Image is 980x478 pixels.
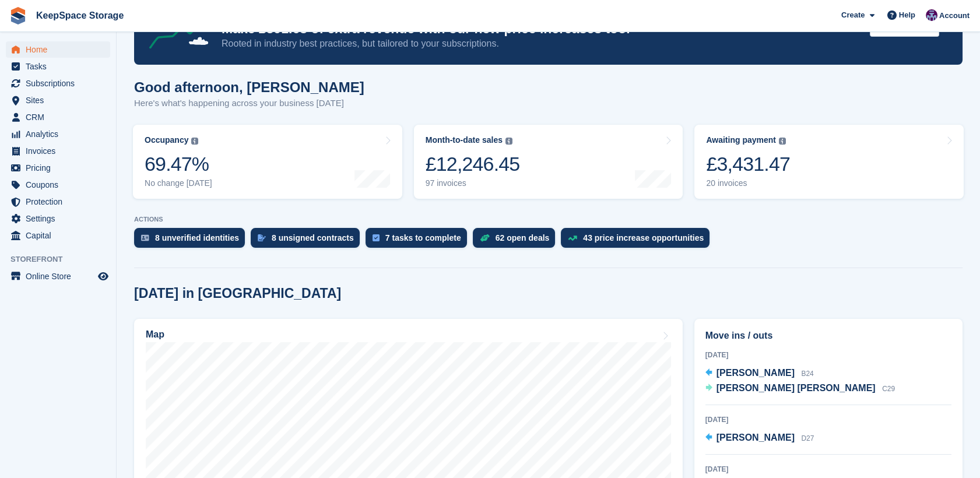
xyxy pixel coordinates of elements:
div: Awaiting payment [706,135,776,145]
div: 97 invoices [426,178,520,188]
span: Subscriptions [26,75,96,92]
span: Analytics [26,126,96,142]
span: B24 [801,370,813,378]
span: Storefront [10,254,116,265]
a: 43 price increase opportunities [561,228,715,254]
img: icon-info-grey-7440780725fd019a000dd9b08b2336e03edf1995a4989e88bcd33f0948082b44.svg [505,138,512,145]
a: menu [6,143,110,159]
h2: [DATE] in [GEOGRAPHIC_DATA] [134,286,341,301]
div: Occupancy [145,135,188,145]
a: KeepSpace Storage [31,6,128,25]
div: [DATE] [705,350,951,360]
a: 8 unsigned contracts [251,228,366,254]
p: Rooted in industry best practices, but tailored to your subscriptions. [222,37,860,50]
span: Online Store [26,268,96,284]
span: D27 [801,434,814,442]
a: 7 tasks to complete [366,228,473,254]
a: menu [6,109,110,125]
a: menu [6,227,110,244]
span: [PERSON_NAME] [716,368,795,378]
div: 8 unsigned contracts [272,233,354,242]
span: Create [841,9,865,21]
span: CRM [26,109,96,125]
p: ACTIONS [134,216,963,223]
span: Pricing [26,160,96,176]
a: 8 unverified identities [134,228,251,254]
img: deal-1b604bf984904fb50ccaf53a9ad4b4a5d6e5aea283cecdc64d6e3604feb123c2.svg [480,234,490,242]
div: 20 invoices [706,178,790,188]
a: [PERSON_NAME] B24 [705,366,814,381]
span: Coupons [26,177,96,193]
div: 62 open deals [496,233,550,242]
img: contract_signature_icon-13c848040528278c33f63329250d36e43548de30e8caae1d1a13099fd9432cc5.svg [258,234,266,241]
div: No change [DATE] [145,178,212,188]
a: menu [6,177,110,193]
a: [PERSON_NAME] D27 [705,431,814,446]
div: 7 tasks to complete [385,233,461,242]
img: icon-info-grey-7440780725fd019a000dd9b08b2336e03edf1995a4989e88bcd33f0948082b44.svg [191,138,198,145]
a: menu [6,41,110,58]
div: 8 unverified identities [155,233,239,242]
span: Tasks [26,58,96,75]
img: stora-icon-8386f47178a22dfd0bd8f6a31ec36ba5ce8667c1dd55bd0f319d3a0aa187defe.svg [9,7,27,24]
a: menu [6,268,110,284]
a: [PERSON_NAME] [PERSON_NAME] C29 [705,381,895,396]
p: Here's what's happening across your business [DATE] [134,97,364,110]
a: menu [6,58,110,75]
span: Settings [26,210,96,227]
img: Charlotte Jobling [926,9,937,21]
div: [DATE] [705,464,951,475]
a: Awaiting payment £3,431.47 20 invoices [694,125,964,199]
img: task-75834270c22a3079a89374b754ae025e5fb1db73e45f91037f5363f120a921f8.svg [373,234,380,241]
span: Sites [26,92,96,108]
h2: Map [146,329,164,340]
a: menu [6,210,110,227]
span: Capital [26,227,96,244]
span: Help [899,9,915,21]
a: 62 open deals [473,228,561,254]
img: verify_identity-adf6edd0f0f0b5bbfe63781bf79b02c33cf7c696d77639b501bdc392416b5a36.svg [141,234,149,241]
a: menu [6,126,110,142]
span: Invoices [26,143,96,159]
img: price_increase_opportunities-93ffe204e8149a01c8c9dc8f82e8f89637d9d84a8eef4429ea346261dce0b2c0.svg [568,236,577,241]
a: menu [6,75,110,92]
span: Home [26,41,96,58]
div: £3,431.47 [706,152,790,176]
a: Month-to-date sales £12,246.45 97 invoices [414,125,683,199]
div: £12,246.45 [426,152,520,176]
span: C29 [882,385,895,393]
div: 43 price increase opportunities [583,233,704,242]
h1: Good afternoon, [PERSON_NAME] [134,79,364,95]
span: [PERSON_NAME] [PERSON_NAME] [716,383,876,393]
span: [PERSON_NAME] [716,433,795,442]
div: 69.47% [145,152,212,176]
a: menu [6,194,110,210]
a: Occupancy 69.47% No change [DATE] [133,125,402,199]
a: Preview store [96,269,110,283]
a: menu [6,160,110,176]
a: menu [6,92,110,108]
div: [DATE] [705,414,951,425]
span: Account [939,10,970,22]
span: Protection [26,194,96,210]
img: icon-info-grey-7440780725fd019a000dd9b08b2336e03edf1995a4989e88bcd33f0948082b44.svg [779,138,786,145]
h2: Move ins / outs [705,329,951,343]
div: Month-to-date sales [426,135,503,145]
